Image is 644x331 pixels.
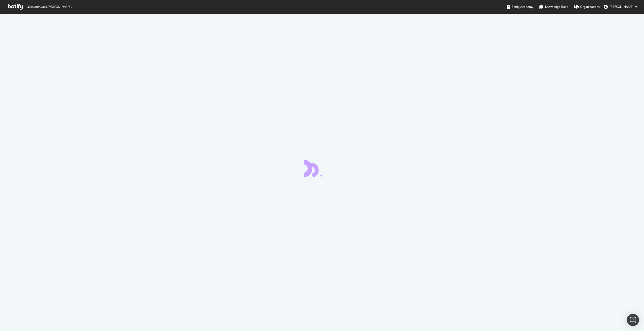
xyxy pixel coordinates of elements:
[26,5,72,9] span: Welcome back, [PERSON_NAME] !
[610,5,633,9] span: Lidia Rodriguez
[574,4,600,9] div: Organizations
[304,159,340,177] div: animation
[600,3,641,11] button: [PERSON_NAME]
[507,4,533,9] div: Botify Academy
[627,314,639,326] div: Open Intercom Messenger
[539,4,568,9] div: Knowledge Base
